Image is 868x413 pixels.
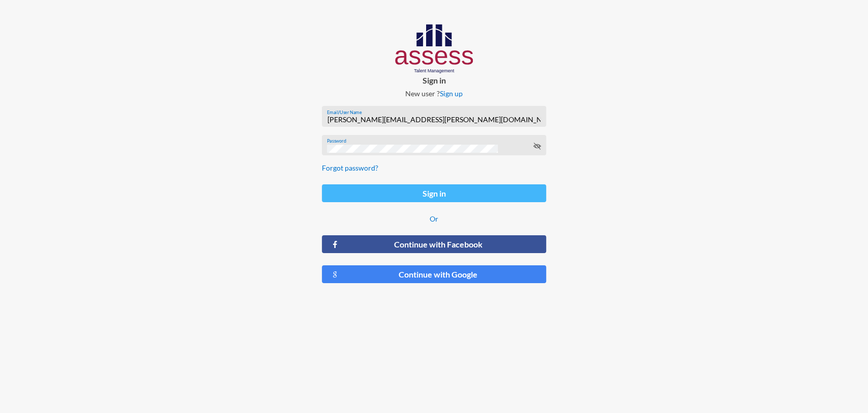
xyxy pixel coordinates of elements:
p: New user ? [314,89,554,98]
a: Forgot password? [322,163,378,172]
button: Sign in [322,184,546,202]
img: AssessLogoo.svg [395,24,473,73]
input: Email/User Name [327,116,541,124]
button: Continue with Google [322,265,546,283]
p: Or [322,214,546,223]
p: Sign in [314,75,554,85]
a: Sign up [440,89,463,98]
button: Continue with Facebook [322,235,546,253]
